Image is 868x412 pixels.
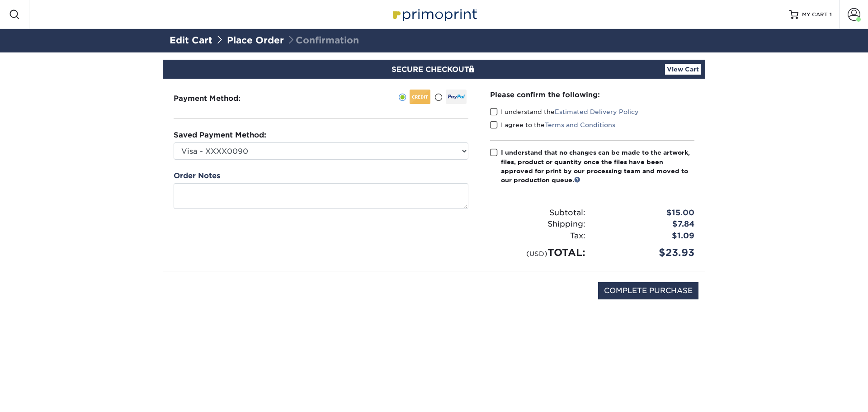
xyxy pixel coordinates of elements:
span: 1 [830,11,832,18]
label: I understand the [490,107,639,116]
img: Primoprint [389,5,479,24]
label: Saved Payment Method: [174,130,266,141]
div: Please confirm the following: [490,90,694,100]
h3: Payment Method: [174,94,263,103]
div: $7.84 [592,218,701,230]
div: Tax: [483,230,592,242]
a: View Cart [665,64,701,75]
div: Subtotal: [483,207,592,219]
div: $1.09 [592,230,701,242]
a: Estimated Delivery Policy [555,108,639,115]
a: Edit Cart [170,35,212,46]
div: I understand that no changes can be made to the artwork, files, product or quantity once the file... [501,148,694,185]
input: COMPLETE PURCHASE [598,282,698,299]
div: $15.00 [592,207,701,219]
a: Place Order [227,35,284,46]
span: SECURE CHECKOUT [392,65,476,74]
span: Confirmation [287,35,359,46]
div: $23.93 [592,245,701,260]
a: Terms and Conditions [545,121,615,128]
label: Order Notes [174,170,220,181]
label: I agree to the [490,120,615,129]
div: Shipping: [483,218,592,230]
small: (USD) [526,250,547,257]
span: MY CART [802,11,828,19]
div: TOTAL: [483,245,592,260]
